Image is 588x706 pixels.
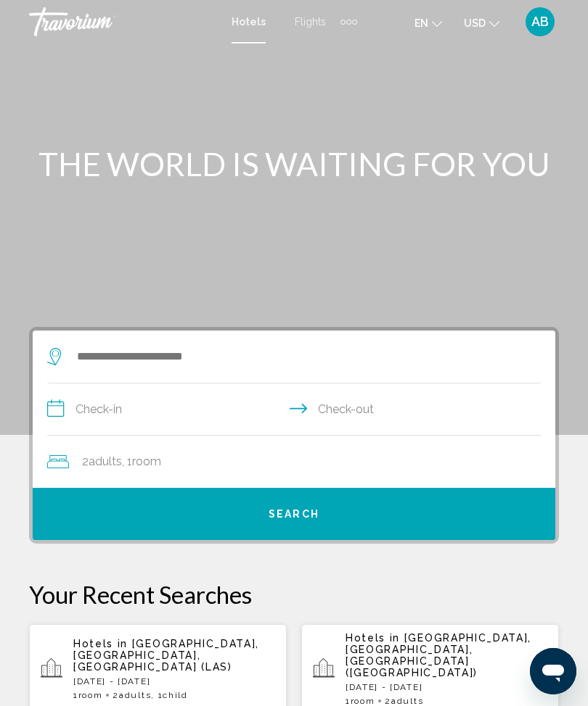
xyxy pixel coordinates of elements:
a: Travorium [29,7,217,36]
button: Search [33,488,555,540]
span: AB [531,14,549,29]
iframe: Button to launch messaging window [530,648,576,694]
span: Hotels in [73,638,128,649]
span: 2 [113,690,151,700]
span: , 1 [151,690,187,700]
span: USD [464,17,486,29]
span: 1 [346,696,375,706]
p: [DATE] - [DATE] [73,676,275,686]
a: Hotels [232,16,266,28]
span: Hotels in [346,632,400,644]
a: Flights [295,16,326,28]
span: Room [132,454,161,468]
span: Child [163,690,187,700]
button: Change currency [464,12,499,33]
p: [DATE] - [DATE] [346,682,547,692]
span: Adults [89,454,122,468]
button: Extra navigation items [340,10,357,33]
button: User Menu [521,7,559,37]
p: Your Recent Searches [29,580,559,609]
h1: THE WORLD IS WAITING FOR YOU [29,145,559,183]
span: 2 [82,452,122,472]
button: Change language [415,12,442,33]
span: Search [269,509,319,520]
span: [GEOGRAPHIC_DATA], [GEOGRAPHIC_DATA], [GEOGRAPHIC_DATA] ([GEOGRAPHIC_DATA]) [346,632,531,678]
span: [GEOGRAPHIC_DATA], [GEOGRAPHIC_DATA], [GEOGRAPHIC_DATA] (LAS) [73,638,259,673]
span: Room [351,696,375,706]
span: Room [78,690,103,700]
span: en [415,17,428,29]
span: Adults [119,690,151,700]
button: Travelers: 2 adults, 0 children [33,436,555,488]
span: 1 [73,690,102,700]
div: Search widget [33,331,555,540]
span: Adults [391,696,423,706]
span: , 1 [122,452,161,472]
span: 2 [385,696,423,706]
button: Check in and out dates [47,383,541,436]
